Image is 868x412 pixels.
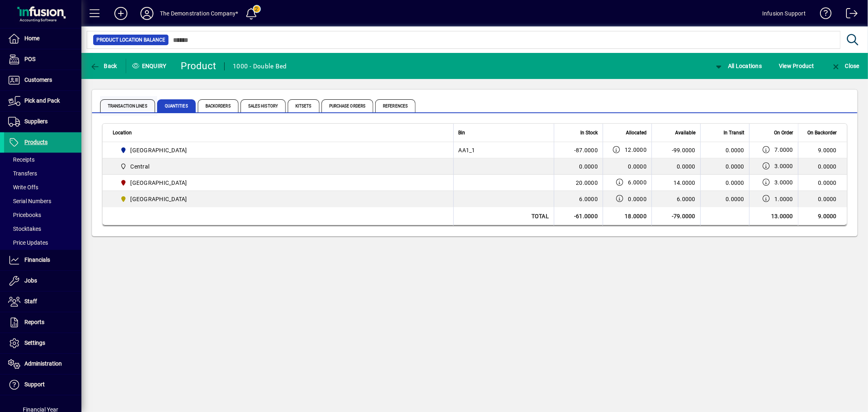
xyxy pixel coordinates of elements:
[554,142,603,158] td: -87.0000
[131,195,187,203] span: [GEOGRAPHIC_DATA]
[241,99,286,112] span: Sales History
[675,128,695,137] span: Available
[4,153,81,167] a: Receipts
[775,146,794,154] span: 7.0000
[375,99,415,112] span: References
[580,128,598,137] span: In Stock
[822,59,868,73] app-page-header-button: Close enquiry
[775,162,794,170] span: 3.0000
[749,207,798,226] td: 13.0000
[24,139,48,145] span: Products
[625,146,647,154] span: 12.0000
[4,167,81,180] a: Transfers
[807,128,837,137] span: On Backorder
[726,196,745,202] span: 0.0000
[4,333,81,353] a: Settings
[100,99,155,112] span: Transaction Lines
[4,291,81,312] a: Staff
[126,59,175,72] div: Enquiry
[779,59,814,72] span: View Product
[181,59,216,72] div: Product
[726,147,745,153] span: 0.0000
[24,56,35,62] span: POS
[798,175,847,191] td: 0.0000
[4,236,81,250] a: Price Updates
[88,59,119,73] button: Back
[814,2,832,28] a: Knowledge Base
[4,222,81,236] a: Stocktakes
[8,212,41,218] span: Pricebooks
[603,207,652,226] td: 18.0000
[762,7,806,20] div: Infusion Support
[321,99,374,112] span: Purchase Orders
[24,360,62,367] span: Administration
[459,128,466,137] span: Bin
[652,142,700,158] td: -99.0000
[24,256,50,263] span: Financials
[652,207,700,226] td: -79.0000
[652,158,700,175] td: 0.0000
[117,194,444,204] span: Wellington
[453,207,554,226] td: Total
[4,194,81,208] a: Serial Numbers
[4,271,81,291] a: Jobs
[4,49,81,70] a: POS
[24,97,60,104] span: Pick and Pack
[233,60,286,73] div: 1000 - Double Bed
[8,156,35,163] span: Receipts
[113,128,132,137] span: Location
[777,59,816,73] button: View Product
[8,198,51,204] span: Serial Numbers
[554,158,603,175] td: 0.0000
[157,99,196,112] span: Quantities
[24,35,39,42] span: Home
[712,59,764,73] button: All Locations
[628,163,647,170] span: 0.0000
[4,28,81,49] a: Home
[8,239,48,246] span: Price Updates
[4,180,81,194] a: Write Offs
[4,112,81,132] a: Suppliers
[24,277,37,284] span: Jobs
[4,375,81,395] a: Support
[288,99,319,112] span: Kitsets
[117,145,444,155] span: Auckland
[628,195,647,203] span: 0.0000
[554,175,603,191] td: 20.0000
[798,158,847,175] td: 0.0000
[134,6,160,21] button: Profile
[652,175,700,191] td: 14.0000
[774,128,793,137] span: On Order
[798,191,847,207] td: 0.0000
[81,59,126,73] app-page-header-button: Back
[8,226,41,232] span: Stocktakes
[554,191,603,207] td: 6.0000
[24,381,45,388] span: Support
[8,184,38,191] span: Write Offs
[554,207,603,226] td: -61.0000
[726,163,745,170] span: 0.0000
[4,250,81,270] a: Financials
[24,298,37,305] span: Staff
[453,142,554,158] td: AA1_1
[706,59,771,73] app-page-header-button: Change Location
[714,63,762,69] span: All Locations
[726,180,745,186] span: 0.0000
[4,312,81,333] a: Reports
[4,91,81,111] a: Pick and Pack
[131,179,187,187] span: [GEOGRAPHIC_DATA]
[24,340,45,346] span: Settings
[4,208,81,222] a: Pricebooks
[4,354,81,374] a: Administration
[724,128,744,137] span: In Transit
[117,178,444,188] span: Christchurch
[775,178,794,186] span: 3.0000
[652,191,700,207] td: 6.0000
[829,59,861,73] button: Close
[160,7,238,20] div: The Demonstration Company*
[108,6,134,21] button: Add
[90,63,117,69] span: Back
[840,2,858,28] a: Logout
[8,170,37,177] span: Transfers
[4,70,81,90] a: Customers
